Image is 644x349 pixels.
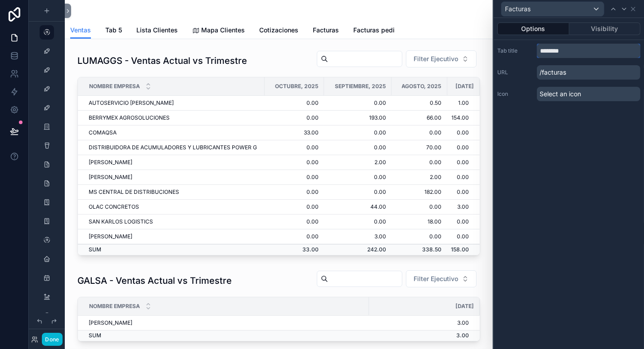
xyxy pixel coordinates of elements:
[42,333,62,346] button: Done
[89,303,140,310] span: Nombre Empresa
[313,22,339,40] a: Facturas
[569,22,641,35] button: Visibility
[540,89,581,98] span: Select an icon
[537,65,640,80] p: /facturas
[201,26,245,35] span: Mapa Clientes
[455,83,474,90] span: [DATE]
[259,26,298,35] span: Cotizaciones
[313,26,339,35] span: Facturas
[402,83,441,90] span: agosto, 2025
[497,90,533,98] label: Icon
[78,330,369,341] td: SUM
[335,83,386,90] span: septiembre, 2025
[501,1,604,17] button: Facturas
[275,83,318,90] span: octubre, 2025
[392,244,447,255] td: 338.50
[447,244,480,255] td: 158.00
[70,26,91,35] span: Ventas
[497,22,569,35] button: Options
[89,83,140,90] span: Nombre Empresa
[324,244,392,255] td: 242.00
[265,244,324,255] td: 33.00
[505,4,531,13] span: Facturas
[353,26,395,35] span: Facturas pedi
[78,244,265,255] td: SUM
[455,303,474,310] span: [DATE]
[70,22,91,39] a: Ventas
[105,26,122,35] span: Tab 5
[497,69,533,76] label: URL
[136,22,178,40] a: Lista Clientes
[192,22,245,40] a: Mapa Clientes
[259,22,298,40] a: Cotizaciones
[105,22,122,40] a: Tab 5
[136,26,178,35] span: Lista Clientes
[353,22,395,40] a: Facturas pedi
[497,47,533,54] label: Tab title
[369,330,480,341] td: 3.00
